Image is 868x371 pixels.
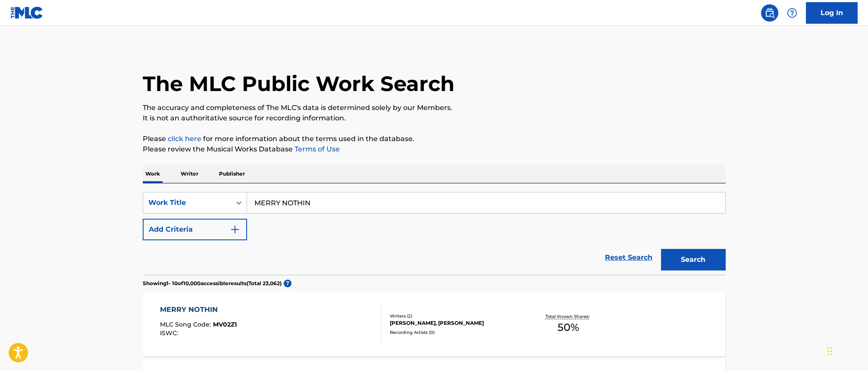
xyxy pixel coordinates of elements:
div: Recording Artists ( 0 ) [390,329,520,336]
p: Publisher [216,165,248,183]
div: [PERSON_NAME], [PERSON_NAME] [390,319,520,327]
span: MV02Z1 [213,321,237,328]
img: MLC Logo [10,6,44,19]
a: MERRY NOTHINMLC Song Code:MV02Z1ISWC:Writers (2)[PERSON_NAME], [PERSON_NAME]Recording Artists (0)... [143,292,726,356]
p: Writer [178,165,201,183]
p: Showing 1 - 10 of 10,000 accessible results (Total 23,062 ) [143,280,282,287]
div: Work Title [148,198,226,208]
button: Search [661,249,726,270]
img: 9d2ae6d4665cec9f34b9.svg [230,224,240,235]
img: help [787,8,797,18]
button: Add Criteria [143,219,247,240]
span: MLC Song Code : [160,321,213,328]
span: ? [284,280,291,287]
span: ISWC : [160,329,180,337]
a: Log In [806,2,858,24]
p: Please for more information about the terms used in the database. [143,134,726,144]
a: Reset Search [601,248,657,267]
p: Please review the Musical Works Database [143,144,726,154]
h1: The MLC Public Work Search [143,71,454,97]
p: It is not an authoritative source for recording information. [143,113,726,123]
div: MERRY NOTHIN [160,305,237,315]
p: Work [143,165,163,183]
iframe: Chat Widget [825,330,868,371]
p: Total Known Shares: [545,313,592,320]
form: Search Form [143,192,726,275]
a: Terms of Use [293,145,340,153]
img: search [765,8,775,18]
span: 50 % [558,320,579,335]
p: The accuracy and completeness of The MLC's data is determined solely by our Members. [143,103,726,113]
div: Writers ( 2 ) [390,313,520,319]
a: Public Search [761,4,778,22]
div: Help [783,4,801,22]
a: click here [168,135,201,143]
div: Drag [827,338,833,364]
